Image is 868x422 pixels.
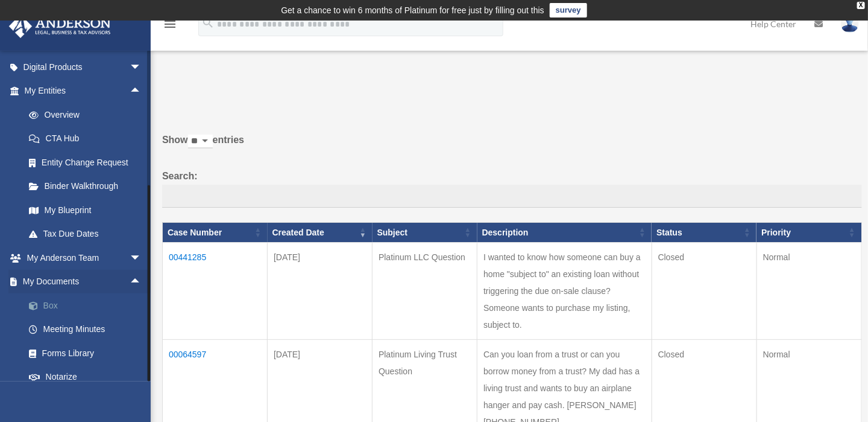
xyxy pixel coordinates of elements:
[188,135,213,149] select: Showentries
[477,243,652,340] td: I wanted to know how someone can buy a home "subject to" an existing loan without triggering the ...
[268,243,373,340] td: [DATE]
[163,17,177,31] i: menu
[8,270,160,294] a: My Documentsarrow_drop_up
[130,79,154,104] span: arrow_drop_up
[162,185,862,208] input: Search:
[162,168,862,208] label: Search:
[8,55,160,79] a: Digital Productsarrow_drop_down
[17,318,160,342] a: Meeting Minutes
[477,222,652,243] th: Description: activate to sort column ascending
[857,2,865,9] div: close
[130,55,154,80] span: arrow_drop_down
[17,222,160,246] a: Tax Due Dates
[163,243,268,340] td: 00441285
[17,127,160,151] a: CTA Hub
[281,3,544,18] div: Get a chance to win 6 months of Platinum for free just by filling out this
[17,293,160,318] a: Box
[17,150,160,174] a: Entity Change Request
[652,222,756,243] th: Status: activate to sort column ascending
[130,246,154,270] span: arrow_drop_down
[756,222,861,243] th: Priority: activate to sort column ascending
[163,21,177,31] a: menu
[373,222,477,243] th: Subject: activate to sort column ascending
[841,15,859,33] img: User Pic
[373,243,477,340] td: Platinum LLC Question
[268,222,373,243] th: Created Date: activate to sort column ascending
[652,243,756,340] td: Closed
[162,132,862,161] label: Show entries
[17,174,160,199] a: Binder Walkthrough
[17,198,160,222] a: My Blueprint
[163,222,268,243] th: Case Number: activate to sort column ascending
[201,16,215,30] i: search
[17,341,160,365] a: Forms Library
[756,243,861,340] td: Normal
[17,103,160,127] a: Overview
[5,14,115,38] img: Anderson Advisors Platinum Portal
[130,270,154,295] span: arrow_drop_up
[8,246,160,270] a: My Anderson Teamarrow_drop_down
[550,3,587,18] a: survey
[8,79,160,103] a: My Entitiesarrow_drop_up
[17,365,160,389] a: Notarize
